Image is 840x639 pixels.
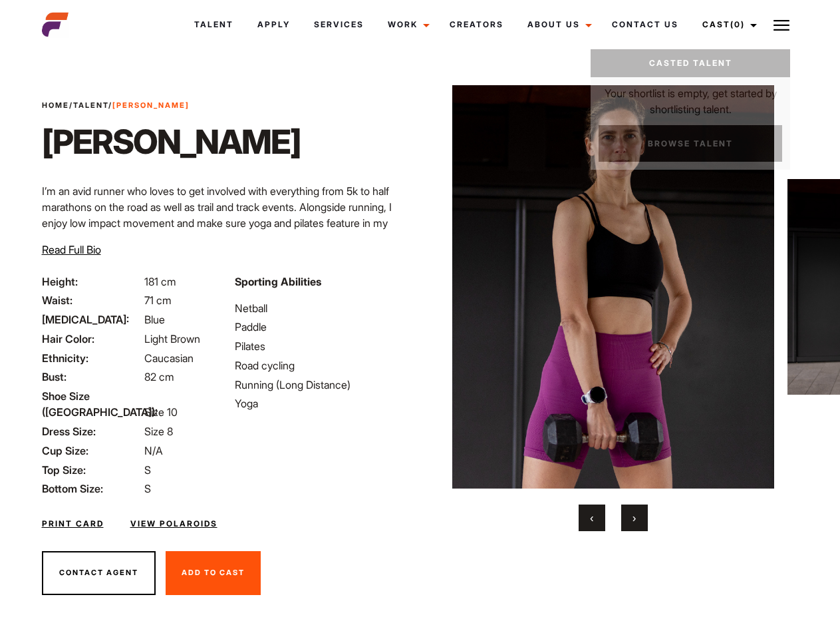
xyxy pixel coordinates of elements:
li: Netball [235,300,412,316]
a: Contact Us [600,7,690,43]
a: Home [42,101,69,110]
span: N/A [144,444,163,457]
span: 82 cm [144,370,174,383]
a: Talent [182,7,245,43]
span: Caucasian [144,351,194,365]
span: Size 8 [144,425,173,438]
span: Previous [590,511,593,525]
strong: [PERSON_NAME] [112,101,190,110]
span: Cup Size: [42,443,142,459]
li: Paddle [235,319,412,335]
p: I’m an avid runner who loves to get involved with everything from 5k to half marathons on the roa... [42,183,412,263]
span: Blue [144,313,165,326]
li: Road cycling [235,357,412,373]
a: Work [376,7,438,43]
button: Add To Cast [166,551,261,595]
span: Hair Color: [42,331,142,347]
span: Waist: [42,292,142,308]
button: Contact Agent [42,551,156,595]
img: Burger icon [773,17,789,33]
a: Print Card [42,518,104,530]
span: Next [632,511,636,525]
strong: Sporting Abilities [235,275,321,288]
span: 181 cm [144,275,176,288]
li: Yoga [235,395,412,411]
span: (0) [730,19,745,29]
span: [MEDICAL_DATA]: [42,312,142,327]
span: S [144,482,151,495]
span: Add To Cast [182,568,245,577]
button: Read Full Bio [42,242,101,258]
a: View Polaroids [130,518,217,530]
a: Browse Talent [599,125,782,162]
a: About Us [515,7,600,43]
a: Cast(0) [690,7,765,43]
li: Pilates [235,338,412,354]
span: / / [42,100,190,111]
a: Casted Talent [591,49,790,77]
span: S [144,463,151,477]
span: Shoe Size ([GEOGRAPHIC_DATA]): [42,388,142,420]
span: Top Size: [42,462,142,478]
a: Services [302,7,376,43]
a: Apply [245,7,302,43]
span: Height: [42,274,142,290]
h1: [PERSON_NAME] [42,122,301,162]
span: Bottom Size: [42,481,142,497]
span: Dress Size: [42,423,142,439]
span: Ethnicity: [42,350,142,366]
p: Your shortlist is empty, get started by shortlisting talent. [591,77,790,117]
a: Creators [438,7,515,43]
a: Talent [73,101,108,110]
span: Light Brown [144,332,200,345]
span: Size 10 [144,405,178,419]
span: 71 cm [144,294,172,307]
span: Bust: [42,369,142,385]
span: Read Full Bio [42,243,101,256]
img: cropped-aefm-brand-fav-22-square.png [42,11,69,38]
li: Running (Long Distance) [235,377,412,393]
